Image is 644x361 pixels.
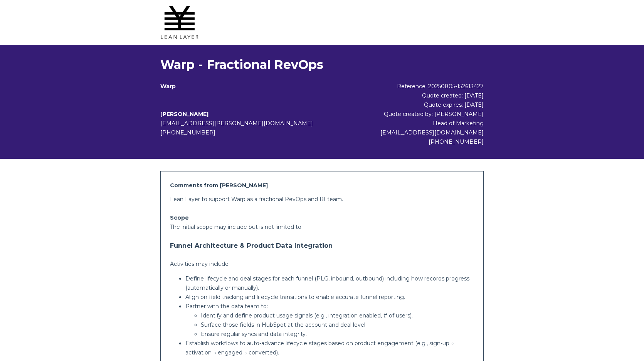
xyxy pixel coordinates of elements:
p: The initial scope may include but is not limited to: [170,222,474,232]
div: Reference: 20250805-152613427 [338,82,484,91]
div: Quote created: [DATE] [338,91,484,100]
b: Warp [160,83,176,90]
img: Lean Layer [160,3,199,42]
span: [PHONE_NUMBER] [160,129,215,136]
h1: Warp - Fractional RevOps [160,57,484,72]
h2: Comments from [PERSON_NAME] [170,181,474,190]
p: Surface those fields in HubSpot at the account and deal level. [201,320,474,329]
b: [PERSON_NAME] [160,111,209,118]
p: Identify and define product usage signals (e.g., integration enabled, # of users). [201,311,474,320]
p: Align on field tracking and lifecycle transitions to enable accurate funnel reporting. [185,292,474,302]
p: Establish workflows to auto-advance lifecycle stages based on product engagement (e.g., sign-up →... [185,339,474,357]
p: Lean Layer to support Warp as a fractional RevOps and BI team. [170,195,474,204]
span: Quote created by: [PERSON_NAME] Head of Marketing [EMAIL_ADDRESS][DOMAIN_NAME] [PHONE_NUMBER] [380,111,484,145]
strong: Scope [170,214,189,221]
p: Define lifecycle and deal stages for each funnel (PLG, inbound, outbound) including how records p... [185,274,474,292]
h3: Funnel Architecture & Product Data Integration [170,238,474,253]
div: Quote expires: [DATE] [338,100,484,109]
span: [EMAIL_ADDRESS][PERSON_NAME][DOMAIN_NAME] [160,120,313,127]
p: Activities may include: [170,259,474,269]
p: Partner with the data team to: [185,302,474,311]
p: Ensure regular syncs and data integrity. [201,329,474,339]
